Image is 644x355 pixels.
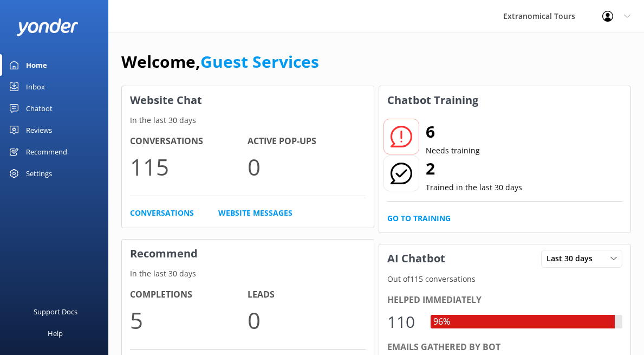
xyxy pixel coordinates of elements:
[379,244,453,273] h3: AI Chatbot
[130,288,248,302] h4: Completions
[122,268,374,280] p: In the last 30 days
[26,141,67,163] div: Recommend
[26,119,52,141] div: Reviews
[426,145,480,157] p: Needs training
[26,163,52,184] div: Settings
[130,302,248,338] p: 5
[379,273,631,285] p: Out of 115 conversations
[130,207,194,219] a: Conversations
[431,315,453,329] div: 96%
[26,54,47,76] div: Home
[122,240,374,268] h3: Recommend
[34,301,77,322] div: Support Docs
[248,302,365,338] p: 0
[26,98,53,119] div: Chatbot
[122,114,374,126] p: In the last 30 days
[426,182,522,193] p: Trained in the last 30 days
[218,207,292,219] a: Website Messages
[122,86,374,114] h3: Website Chat
[387,309,420,335] div: 110
[200,50,319,73] a: Guest Services
[121,49,319,75] h1: Welcome,
[248,134,365,149] h4: Active Pop-ups
[26,76,45,98] div: Inbox
[48,322,63,344] div: Help
[248,288,365,302] h4: Leads
[387,212,451,224] a: Go to Training
[130,149,248,185] p: 115
[16,18,79,36] img: yonder-white-logo.png
[248,149,365,185] p: 0
[426,156,522,182] h2: 2
[426,119,480,145] h2: 6
[387,293,623,307] div: Helped immediately
[130,134,248,149] h4: Conversations
[379,86,486,114] h3: Chatbot Training
[387,340,623,354] div: Emails gathered by bot
[547,253,599,264] span: Last 30 days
